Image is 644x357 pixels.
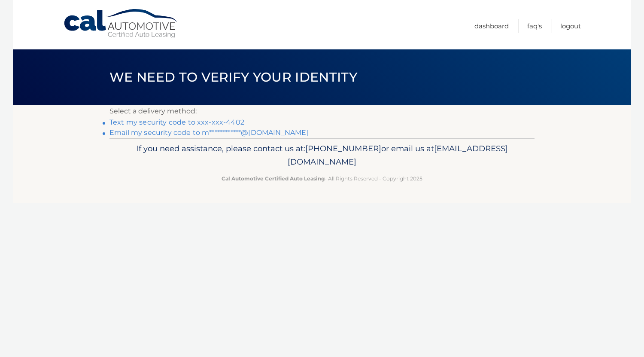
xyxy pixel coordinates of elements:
[560,19,581,33] a: Logout
[305,143,381,153] span: [PHONE_NUMBER]
[474,19,509,33] a: Dashboard
[115,174,529,183] p: - All Rights Reserved - Copyright 2025
[115,142,529,169] p: If you need assistance, please contact us at: or email us at
[109,69,357,85] span: We need to verify your identity
[109,118,244,126] a: Text my security code to xxx-xxx-4402
[222,175,325,182] strong: Cal Automotive Certified Auto Leasing
[527,19,542,33] a: FAQ's
[109,105,535,117] p: Select a delivery method:
[63,9,179,39] a: Cal Automotive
